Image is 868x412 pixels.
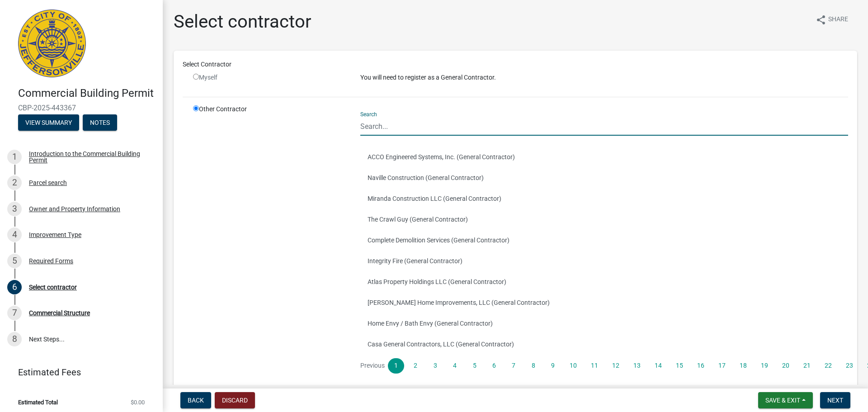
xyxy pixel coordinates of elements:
button: shareShare [808,11,855,28]
a: 18 [734,358,752,374]
a: 23 [840,358,859,374]
div: 4 [7,227,22,242]
div: Owner and Property Information [29,206,120,212]
button: Back [180,392,211,408]
a: 19 [755,358,774,374]
nav: Page navigation [360,358,848,374]
span: CBP-2025-443367 [18,104,145,112]
a: 13 [628,358,646,374]
span: Back [188,397,204,404]
button: View Summary [18,114,79,131]
div: Introduction to the Commercial Building Permit [29,151,148,163]
a: 21 [798,358,816,374]
button: Casa General Contractors, LLC (General Contractor) [360,334,848,355]
a: 3 [427,358,443,374]
button: Discard [215,392,255,408]
a: 11 [585,358,604,374]
button: ACCO Engineered Systems, Inc. (General Contractor) [360,147,848,167]
button: Complete Demolition Services (General Contractor) [360,230,848,251]
button: [PERSON_NAME] Home Improvements, LLC (General Contractor) [360,292,848,313]
div: 3 [7,202,22,216]
button: Atlas Property Holdings LLC (General Contractor) [360,271,848,292]
a: 2 [407,358,424,374]
span: $0.00 [131,399,145,405]
button: Save & Exit [758,392,813,408]
div: Required Forms [29,258,73,264]
button: Next [820,392,850,408]
a: 5 [466,358,482,374]
p: You will need to register as a General Contractor. [360,73,848,82]
a: 20 [777,358,795,374]
a: 6 [486,358,502,374]
button: The Crawl Guy (General Contractor) [360,209,848,230]
a: 8 [525,358,541,374]
div: Select contractor [29,284,77,290]
div: Commercial Structure [29,310,90,316]
span: Next [827,397,843,404]
div: 6 [7,280,22,294]
input: Search... [360,117,848,136]
button: Naville Construction (General Contractor) [360,167,848,188]
div: Other Contractor [186,104,354,381]
a: 10 [564,358,582,374]
a: 1 [388,358,404,374]
div: 5 [7,254,22,268]
a: 17 [713,358,731,374]
i: share [816,14,826,25]
div: 1 [7,150,22,164]
a: Estimated Fees [7,363,148,381]
a: 16 [692,358,710,374]
div: 8 [7,332,22,346]
a: 12 [607,358,625,374]
a: 9 [545,358,561,374]
div: 7 [7,306,22,320]
button: Miranda Construction LLC (General Contractor) [360,188,848,209]
a: 7 [505,358,522,374]
a: 14 [649,358,667,374]
h1: Select contractor [174,11,311,33]
button: Integrity Fire (General Contractor) [360,251,848,271]
h4: Commercial Building Permit [18,87,156,100]
wm-modal-confirm: Summary [18,119,79,127]
span: Share [828,14,848,25]
div: 2 [7,175,22,190]
button: Home Envy / Bath Envy (General Contractor) [360,313,848,334]
a: 22 [819,358,837,374]
div: Select Contractor [176,60,855,69]
div: Improvement Type [29,232,81,238]
a: 15 [670,358,689,374]
span: Estimated Total [18,399,58,405]
div: Myself [193,73,347,82]
div: Parcel search [29,180,67,186]
button: Notes [83,114,117,131]
img: City of Jeffersonville, Indiana [18,9,86,77]
wm-modal-confirm: Notes [83,119,117,127]
span: Save & Exit [765,397,800,404]
a: 4 [447,358,463,374]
